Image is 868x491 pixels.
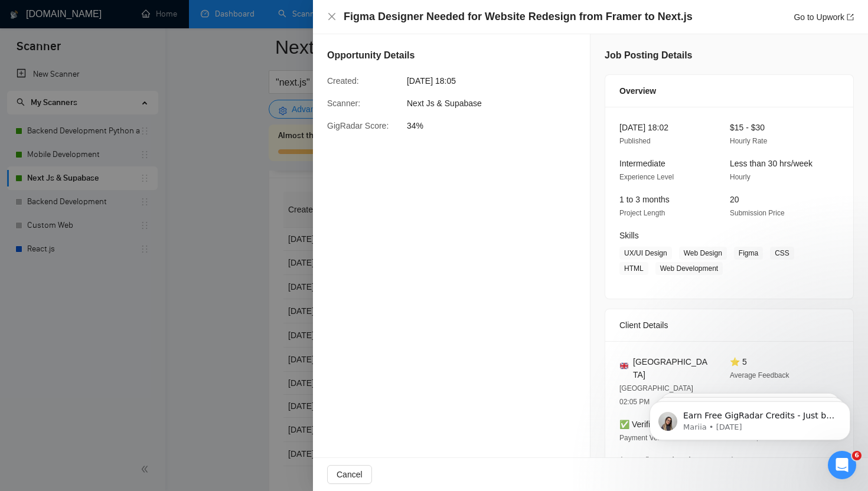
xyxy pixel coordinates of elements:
[730,357,747,366] span: ⭐ 5
[847,14,854,21] span: export
[619,195,670,204] span: 1 to 3 months
[327,121,389,130] span: GigRadar Score:
[619,247,672,260] span: UX/UI Design
[337,468,363,481] span: Cancel
[730,209,785,217] span: Submission Price
[327,465,372,484] button: Cancel
[730,371,789,379] span: Average Feedback
[633,355,711,381] span: [GEOGRAPHIC_DATA]
[407,119,584,132] span: 34%
[730,137,767,145] span: Hourly Rate
[619,309,839,341] div: Client Details
[794,12,854,22] a: Go to Upworkexport
[619,231,639,240] span: Skills
[407,99,482,108] span: Next Js & Supabase
[327,48,415,63] h5: Opportunity Details
[770,247,794,260] span: CSS
[632,377,868,459] iframe: Intercom notifications message
[327,12,337,22] button: Close
[734,247,763,260] span: Figma
[327,99,360,108] span: Scanner:
[655,262,723,275] span: Web Development
[619,123,668,132] span: [DATE] 18:02
[620,362,628,370] img: 🇬🇧
[828,451,856,479] iframe: Intercom live chat
[619,173,674,181] span: Experience Level
[327,12,337,21] span: close
[619,209,665,217] span: Project Length
[619,137,651,145] span: Published
[679,247,727,260] span: Web Design
[327,76,359,86] span: Created:
[619,456,695,478] span: $37.40/hr avg hourly rate paid
[730,159,812,168] span: Less than 30 hrs/week
[730,173,750,181] span: Hourly
[619,434,684,442] span: Payment Verification
[852,451,862,460] span: 6
[619,262,648,275] span: HTML
[407,74,584,87] span: [DATE] 18:05
[730,195,739,204] span: 20
[619,84,656,97] span: Overview
[619,420,660,429] span: ✅ Verified
[730,123,765,132] span: $15 - $30
[619,384,693,406] span: [GEOGRAPHIC_DATA] 02:05 PM
[605,48,692,63] h5: Job Posting Details
[619,159,665,168] span: Intermediate
[344,9,693,24] h4: Figma Designer Needed for Website Redesign from Framer to Next.js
